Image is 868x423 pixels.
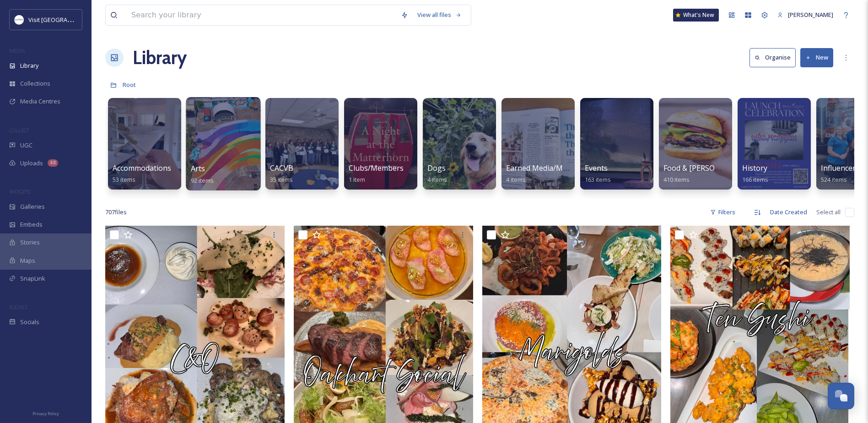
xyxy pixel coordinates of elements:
a: Food & [PERSON_NAME]410 items [663,164,748,184]
span: Embeds [20,220,43,229]
span: Earned Media/Mentions [506,163,589,173]
button: Open Chat [828,383,854,409]
a: CACVB35 items [270,164,293,184]
span: COLLECT [9,127,29,134]
span: SnapLink [20,274,45,283]
span: Events [585,163,608,173]
span: Select all [816,208,841,217]
div: 48 [48,159,58,167]
a: [PERSON_NAME] [773,6,838,24]
span: 53 items [113,175,135,184]
span: 4 items [506,175,526,184]
a: Earned Media/Mentions4 items [506,164,589,184]
span: Root [123,81,136,89]
a: Clubs/Membership1 item [349,164,415,184]
a: View all files [413,6,466,24]
span: CACVB [270,163,293,173]
span: MEDIA [9,47,25,54]
span: 35 items [270,175,293,184]
a: History166 items [742,164,768,184]
div: Filters [706,203,740,221]
span: Library [20,61,38,70]
span: 1 item [349,175,365,184]
span: 166 items [742,175,768,184]
span: UGC [20,141,32,150]
span: Privacy Policy [32,411,59,417]
span: 4 items [427,175,447,184]
span: 410 items [663,175,690,184]
span: Clubs/Membership [349,163,415,173]
a: Accommodations53 items [113,164,171,184]
div: Date Created [766,203,812,221]
button: Organise [749,48,796,67]
a: Root [123,79,136,90]
span: SOCIALS [9,304,27,310]
a: Privacy Policy [32,407,59,418]
a: Dogs4 items [427,164,447,184]
span: History [742,163,767,173]
a: Arts92 items [191,164,214,184]
button: New [800,48,833,67]
img: Circle%20Logo.png [15,15,24,24]
span: Arts [191,163,205,174]
span: Visit [GEOGRAPHIC_DATA] [28,15,99,24]
span: Galleries [20,202,45,211]
span: WIDGETS [9,188,30,195]
span: Socials [20,318,39,326]
span: 163 items [585,175,611,184]
a: Events163 items [585,164,611,184]
span: Collections [20,79,50,88]
span: Media Centres [20,97,60,106]
span: Dogs [427,163,446,173]
span: 707 file s [105,208,127,217]
span: Food & [PERSON_NAME] [663,163,748,173]
input: Search your library [127,5,396,25]
span: Stories [20,238,40,247]
span: Uploads [20,159,43,168]
span: [PERSON_NAME] [788,11,833,19]
a: What's New [673,9,719,22]
span: 524 items [821,175,847,184]
span: Maps [20,256,35,265]
span: Accommodations [113,163,171,173]
a: Library [133,44,187,71]
span: 92 items [191,176,214,184]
